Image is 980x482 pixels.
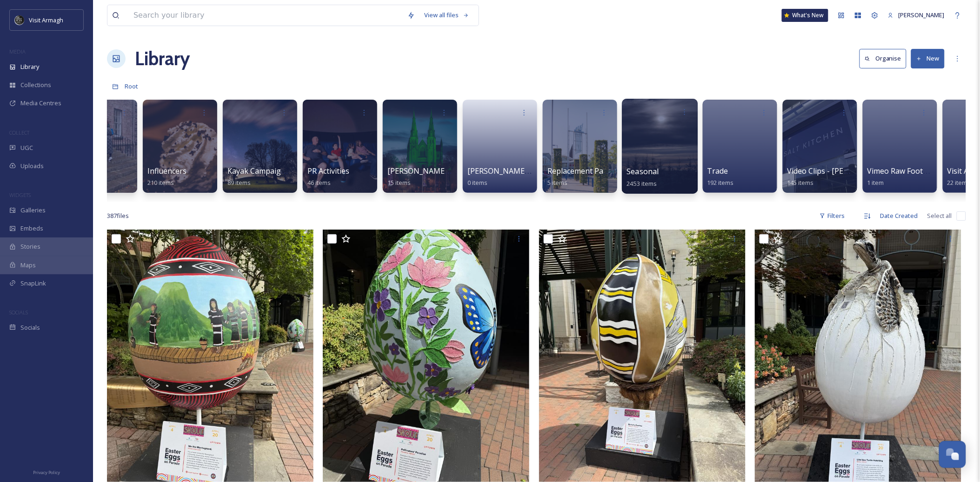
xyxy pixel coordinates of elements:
a: Privacy Policy [33,466,60,477]
a: View all files [420,6,474,24]
span: PR Activities [307,166,349,176]
a: Library [135,45,190,73]
span: Uploads [20,162,44,170]
span: MEDIA [9,48,26,55]
span: 15 items [387,178,411,187]
a: Vimeo Raw Footage Links1 item [867,167,957,187]
span: UGC [20,143,33,152]
span: Replacement Panel Rushmere [547,166,652,176]
span: Library [20,62,39,71]
span: Embeds [20,224,43,233]
a: Root [125,81,138,92]
button: Organise [860,49,907,68]
span: Influencers [147,166,187,176]
span: 5 items [547,178,567,187]
span: 387 file s [107,211,129,220]
span: SOCIALS [9,309,28,316]
span: Kayak Campaign 2025 [227,166,304,176]
span: Visit Armagh [29,16,63,24]
span: 22 items [947,178,971,187]
span: [PERSON_NAME] Photos Seasons 2024 [467,166,604,176]
a: Replacement Panel Rushmere5 items [547,167,652,187]
input: Search your library [129,5,403,26]
span: SnapLink [20,279,46,288]
a: Seasonal2453 items [627,167,659,188]
a: Trade192 items [707,167,734,187]
span: Vimeo Raw Footage Links [867,166,957,176]
button: New [911,49,945,68]
a: [PERSON_NAME] Photos Seasons 20240 items [467,167,604,187]
span: [PERSON_NAME] HOSP 2025 PA Image [387,166,522,176]
span: 46 items [307,178,331,187]
span: 192 items [707,178,734,187]
span: 145 items [787,178,814,187]
span: Root [125,82,138,90]
span: Select all [927,211,952,220]
a: [PERSON_NAME] [883,6,949,24]
span: WIDGETS [9,191,31,198]
a: Video Clips - [PERSON_NAME]145 items [787,167,892,187]
a: [PERSON_NAME] HOSP 2025 PA Image15 items [387,167,522,187]
span: 210 items [147,178,174,187]
span: 0 items [467,178,487,187]
div: Date Created [876,207,923,225]
span: Socials [20,323,40,332]
a: PR Activities46 items [307,167,349,187]
span: 89 items [227,178,251,187]
span: Seasonal [627,166,659,177]
span: Media Centres [20,99,61,108]
a: Organise [860,49,911,68]
span: Maps [20,261,36,270]
span: 2453 items [627,179,657,187]
span: COLLECT [9,129,29,136]
span: Trade [707,166,728,176]
span: Collections [20,81,51,89]
a: Influencers210 items [147,167,187,187]
a: What's New [782,9,828,22]
span: Video Clips - [PERSON_NAME] [787,166,892,176]
div: Filters [815,207,850,225]
button: Open Chat [939,441,966,468]
img: THE-FIRST-PLACE-VISIT-ARMAGH.COM-BLACK.jpg [15,15,24,25]
span: Galleries [20,206,46,215]
span: [PERSON_NAME] [899,11,945,19]
span: Stories [20,242,40,251]
span: 1 item [867,178,884,187]
span: Privacy Policy [33,469,60,475]
a: Kayak Campaign 202589 items [227,167,304,187]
